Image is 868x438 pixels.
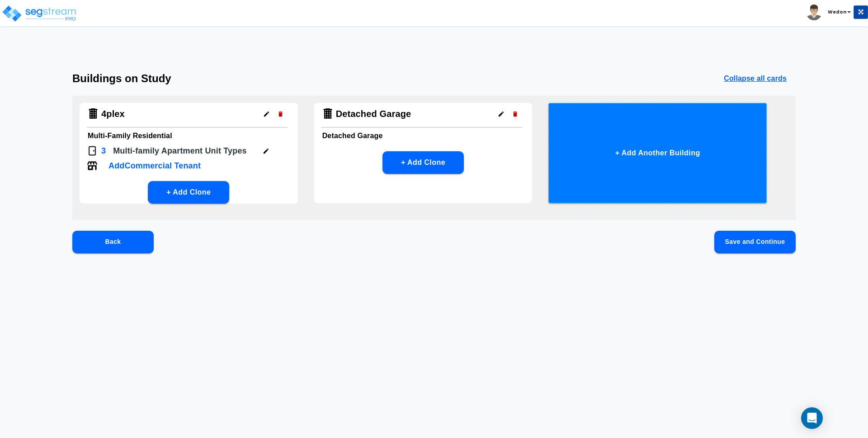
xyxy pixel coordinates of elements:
img: Building Icon [321,107,334,120]
img: avatar.png [806,5,822,20]
div: Open Intercom Messenger [801,407,823,429]
p: Add Commercial Tenant [108,160,201,172]
b: Wedon [828,9,846,15]
p: Collapse all cards [724,73,787,84]
img: Building Icon [87,107,99,120]
img: Tenant Icon [87,160,98,171]
button: Back [72,231,154,253]
button: + Add Clone [148,181,229,204]
button: Save and Continue [714,231,796,253]
p: 3 [101,145,106,157]
h6: Multi-Family Residential [88,130,290,142]
h4: Detached Garage [336,108,411,120]
img: logo_pro_r.png [1,5,78,23]
h6: Detached Garage [322,130,524,142]
h3: Buildings on Study [72,72,171,85]
button: + Add Clone [382,151,464,174]
p: Multi-family Apartment Unit Type s [113,145,247,157]
h4: 4plex [101,108,125,120]
img: Door Icon [87,145,98,156]
button: + Add Another Building [548,103,767,203]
